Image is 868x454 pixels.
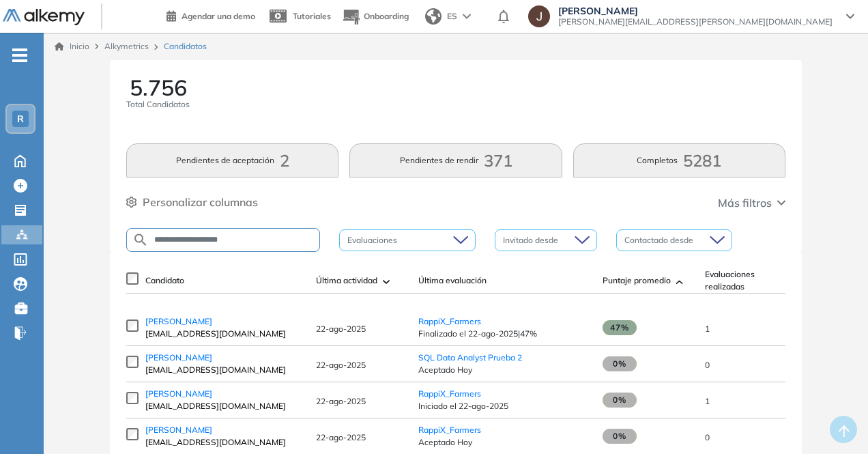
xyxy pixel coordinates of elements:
span: Alkymetrics [104,41,149,51]
span: Aceptado Hoy [418,436,589,449]
span: 0 [705,432,710,442]
span: Aceptado Hoy [418,364,589,376]
span: Personalizar columnas [143,194,258,210]
a: RappiX_Farmers [418,388,481,399]
button: Onboarding [342,2,409,31]
span: Iniciado el 22-ago-2025 [418,400,589,412]
img: SEARCH_ALT [132,231,149,249]
img: [missing "en.ARROW_ALT" translation] [383,280,390,284]
img: world [425,8,442,25]
button: Pendientes de rendir371 [349,143,562,178]
a: [PERSON_NAME] [145,388,302,400]
img: arrow [463,14,471,19]
span: 0% [603,393,637,408]
button: Más filtros [718,195,785,211]
span: [PERSON_NAME] [145,425,212,435]
img: [missing "en.ARROW_ALT" translation] [676,280,683,284]
a: [PERSON_NAME] [145,315,302,328]
span: Agendar una demo [182,11,255,21]
span: 22-ago-2025 [316,396,366,406]
span: [EMAIL_ADDRESS][DOMAIN_NAME] [145,328,302,340]
span: [EMAIL_ADDRESS][DOMAIN_NAME] [145,436,302,449]
span: 1 [705,324,710,334]
a: SQL Data Analyst Prueba 2 [418,352,522,363]
a: [PERSON_NAME] [145,352,302,364]
span: 22-ago-2025 [316,324,366,334]
span: [PERSON_NAME] [558,5,833,16]
button: Pendientes de aceptación2 [126,143,338,178]
button: Personalizar columnas [126,194,258,210]
span: 0% [603,356,637,371]
span: 1 [705,396,710,406]
span: Finalizado el 22-ago-2025 | 47% [418,328,589,340]
span: [PERSON_NAME] [145,316,212,326]
span: ES [447,10,457,23]
a: RappiX_Farmers [418,425,481,435]
span: 47% [603,320,637,335]
span: 0 [705,360,710,370]
span: Más filtros [718,195,772,211]
span: Evaluaciones realizadas [705,268,781,293]
span: Onboarding [364,11,409,21]
button: Completos5281 [573,143,785,178]
a: Inicio [55,40,89,53]
span: [EMAIL_ADDRESS][DOMAIN_NAME] [145,400,302,412]
span: 5.756 [130,76,187,98]
span: Candidato [145,274,184,287]
img: Logo [3,9,85,26]
span: [PERSON_NAME] [145,388,212,399]
span: Tutoriales [293,11,331,21]
span: 22-ago-2025 [316,432,366,442]
span: Total Candidatos [126,98,190,111]
a: RappiX_Farmers [418,316,481,326]
span: [PERSON_NAME] [145,352,212,363]
span: Puntaje promedio [603,274,671,287]
span: Última actividad [316,274,377,287]
span: R [17,113,24,124]
span: 22-ago-2025 [316,360,366,370]
span: Última evaluación [418,274,487,287]
span: [PERSON_NAME][EMAIL_ADDRESS][PERSON_NAME][DOMAIN_NAME] [558,16,833,27]
i: - [12,54,27,57]
span: [EMAIL_ADDRESS][DOMAIN_NAME] [145,364,302,376]
span: Candidatos [164,40,207,53]
a: [PERSON_NAME] [145,424,302,436]
a: Agendar una demo [167,7,255,23]
span: 0% [603,429,637,444]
